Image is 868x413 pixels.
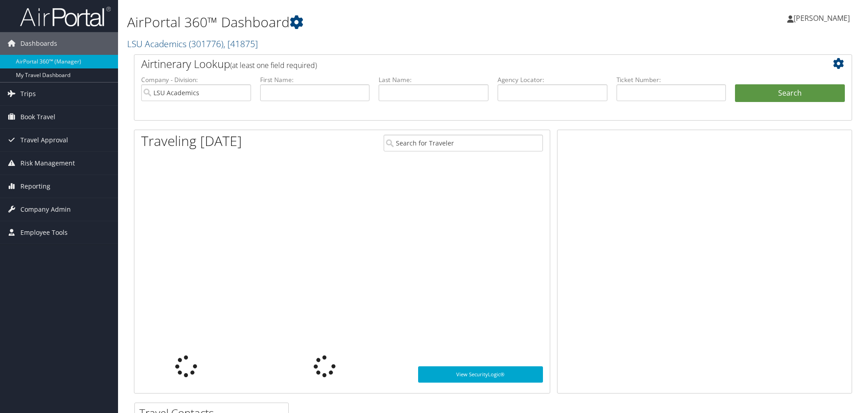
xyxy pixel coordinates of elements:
[20,32,57,55] span: Dashboards
[735,84,845,102] button: Search
[189,38,223,50] span: ( 301776 )
[230,60,317,70] span: (at least one field required)
[616,75,726,84] label: Ticket Number:
[20,152,75,175] span: Risk Management
[141,56,785,72] h2: Airtinerary Lookup
[20,6,111,27] img: airportal-logo.png
[418,366,543,383] a: View SecurityLogic®
[20,221,68,244] span: Employee Tools
[127,13,615,32] h1: AirPortal 360™ Dashboard
[384,135,543,151] input: Search for Traveler
[787,5,859,32] a: [PERSON_NAME]
[20,198,71,221] span: Company Admin
[379,75,488,84] label: Last Name:
[260,75,370,84] label: First Name:
[20,83,36,105] span: Trips
[20,175,50,198] span: Reporting
[141,131,242,151] h1: Traveling [DATE]
[498,75,607,84] label: Agency Locator:
[127,38,258,50] a: LSU Academics
[223,38,258,50] span: , [ 41875 ]
[20,129,68,151] span: Travel Approval
[141,75,251,84] label: Company - Division:
[794,13,850,23] span: [PERSON_NAME]
[20,106,55,128] span: Book Travel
